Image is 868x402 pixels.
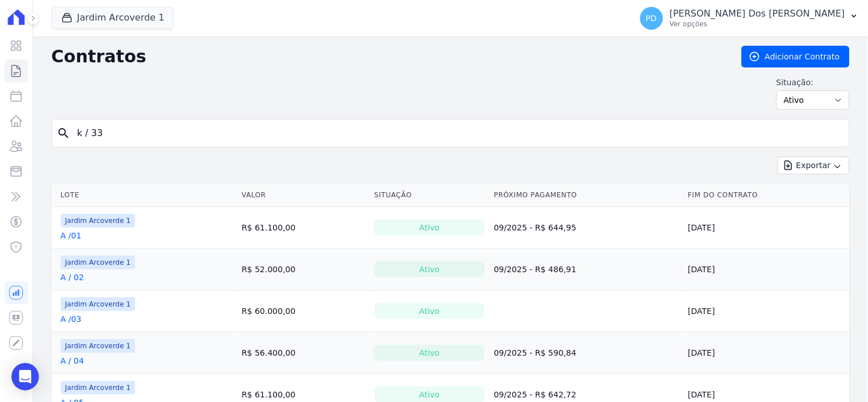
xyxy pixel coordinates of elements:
[70,122,845,145] input: Buscar por nome do lote
[646,14,657,22] span: PD
[61,214,136,228] span: Jardim Arcoverde 1
[776,77,850,88] label: Situação:
[374,220,485,236] div: Ativo
[61,230,82,241] a: A /01
[237,249,370,290] td: R$ 52.000,00
[684,290,850,332] td: [DATE]
[778,157,850,174] button: Exportar
[237,184,370,207] th: Valor
[374,345,485,361] div: Ativo
[684,207,850,249] td: [DATE]
[61,272,84,283] a: A / 02
[51,184,237,207] th: Lote
[61,313,82,325] a: A /03
[237,332,370,374] td: R$ 56.400,00
[51,46,723,67] h2: Contratos
[494,390,576,399] a: 09/2025 - R$ 642,72
[11,363,39,391] div: Open Intercom Messenger
[57,126,70,140] i: search
[374,261,485,277] div: Ativo
[631,2,868,34] button: PD [PERSON_NAME] Dos [PERSON_NAME] Ver opções
[489,184,683,207] th: Próximo Pagamento
[670,8,845,19] p: [PERSON_NAME] Dos [PERSON_NAME]
[61,256,136,269] span: Jardim Arcoverde 1
[61,339,136,353] span: Jardim Arcoverde 1
[237,207,370,249] td: R$ 61.100,00
[494,223,576,232] a: 09/2025 - R$ 644,95
[374,303,485,319] div: Ativo
[370,184,489,207] th: Situação
[684,332,850,374] td: [DATE]
[237,290,370,332] td: R$ 60.000,00
[684,249,850,290] td: [DATE]
[61,355,84,367] a: A / 04
[742,46,850,67] a: Adicionar Contrato
[670,19,845,29] p: Ver opções
[494,265,576,274] a: 09/2025 - R$ 486,91
[61,381,136,395] span: Jardim Arcoverde 1
[494,348,576,357] a: 09/2025 - R$ 590,84
[51,7,175,29] button: Jardim Arcoverde 1
[61,297,136,311] span: Jardim Arcoverde 1
[684,184,850,207] th: Fim do Contrato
